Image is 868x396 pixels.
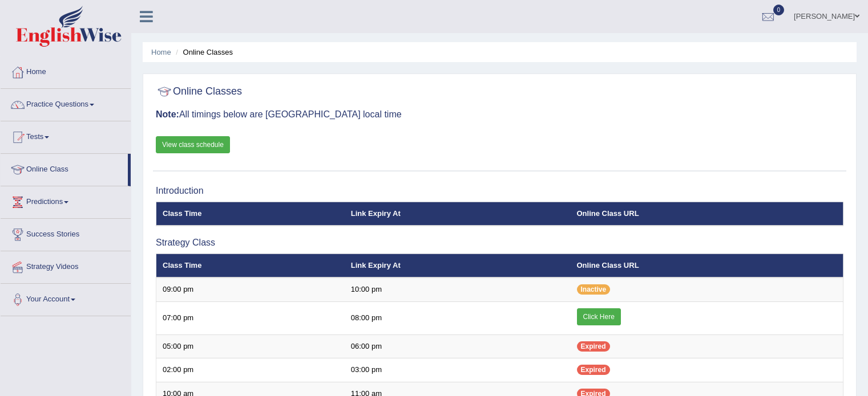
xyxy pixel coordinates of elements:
[773,5,785,15] span: 0
[345,202,571,226] th: Link Expiry At
[1,186,131,215] a: Predictions
[156,83,242,100] h2: Online Classes
[577,341,610,352] span: Expired
[156,358,345,382] td: 02:00 pm
[156,277,345,301] td: 09:00 pm
[345,358,571,382] td: 03:00 pm
[156,254,345,277] th: Class Time
[156,109,843,120] h3: All timings below are [GEOGRAPHIC_DATA] local time
[156,238,843,248] h3: Strategy Class
[577,284,611,295] span: Inactive
[156,202,345,226] th: Class Time
[577,365,610,375] span: Expired
[156,109,179,119] b: Note:
[1,89,131,117] a: Practice Questions
[1,284,131,312] a: Your Account
[173,47,233,58] li: Online Classes
[1,121,131,150] a: Tests
[156,186,843,196] h3: Introduction
[345,277,571,301] td: 10:00 pm
[156,136,230,153] a: View class schedule
[571,254,843,277] th: Online Class URL
[345,301,571,334] td: 08:00 pm
[1,154,128,182] a: Online Class
[1,56,131,85] a: Home
[345,254,571,277] th: Link Expiry At
[571,202,843,226] th: Online Class URL
[156,334,345,358] td: 05:00 pm
[577,308,621,325] a: Click Here
[1,219,131,247] a: Success Stories
[156,301,345,334] td: 07:00 pm
[1,251,131,280] a: Strategy Videos
[151,48,171,56] a: Home
[345,334,571,358] td: 06:00 pm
